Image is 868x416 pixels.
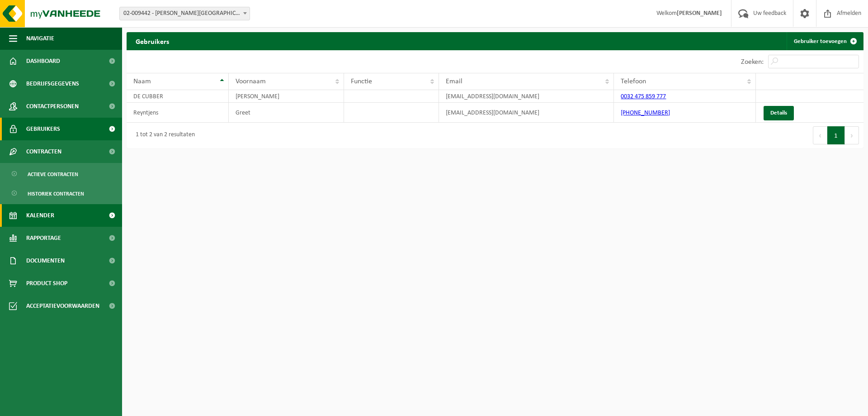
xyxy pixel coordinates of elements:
span: Gebruikers [26,118,60,140]
span: Contactpersonen [26,95,79,118]
div: 1 tot 2 van 2 resultaten [131,127,195,143]
span: Documenten [26,249,65,272]
td: Greet [229,103,344,123]
td: [EMAIL_ADDRESS][DOMAIN_NAME] [439,103,614,123]
span: Contracten [26,140,61,163]
span: Rapportage [26,227,61,249]
span: Dashboard [26,50,60,72]
span: Voornaam [236,78,266,85]
span: Historiek contracten [28,185,84,202]
a: Actieve contracten [2,165,120,182]
td: [EMAIL_ADDRESS][DOMAIN_NAME] [439,90,614,103]
span: Product Shop [26,272,67,295]
span: Functie [351,78,372,85]
span: Navigatie [26,27,54,50]
strong: [PERSON_NAME] [677,10,722,17]
button: 1 [827,126,845,144]
button: Next [845,126,859,144]
td: DE CUBBER [127,90,229,103]
span: Actieve contracten [28,166,78,183]
label: Zoeken: [741,58,764,66]
a: Historiek contracten [2,185,120,202]
button: Previous [813,126,827,144]
span: Acceptatievoorwaarden [26,295,99,317]
span: 02-009442 - LIBERT-ROMAIN - OUDENAARDE [119,7,250,20]
span: Naam [133,78,151,85]
a: 0032 475 859 777 [621,93,666,100]
a: Details [764,106,794,120]
span: 02-009442 - LIBERT-ROMAIN - OUDENAARDE [120,7,250,20]
a: Gebruiker toevoegen [787,32,863,50]
span: Email [446,78,462,85]
td: [PERSON_NAME] [229,90,344,103]
span: Bedrijfsgegevens [26,72,79,95]
td: Reyntjens [127,103,229,123]
span: Telefoon [621,78,646,85]
h2: Gebruikers [127,32,178,50]
a: [PHONE_NUMBER] [621,110,670,116]
span: Kalender [26,204,54,227]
